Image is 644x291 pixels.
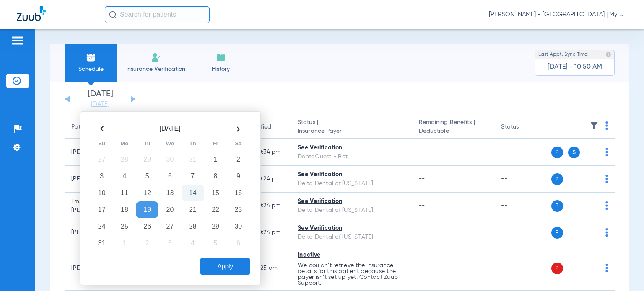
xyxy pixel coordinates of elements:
span: History [201,65,241,73]
img: History [216,52,226,62]
input: Search for patients [105,6,210,23]
img: group-dot-blue.svg [605,121,608,130]
span: S [568,147,580,158]
th: [DATE] [113,122,227,136]
div: See Verification [298,144,405,152]
div: Patient Name [71,123,108,131]
span: P [551,227,563,239]
span: -- [419,229,425,235]
th: Remaining Benefits | [412,116,495,139]
span: P [551,263,563,274]
span: P [551,200,563,212]
span: Insurance Payer [298,127,405,136]
div: DentaQuest - Bot [298,152,405,161]
span: Insurance Verification [123,65,188,73]
div: See Verification [298,224,405,233]
a: [DATE] [75,100,125,108]
p: We couldn’t retrieve the insurance details for this patient because the payer isn’t set up yet. C... [298,263,405,286]
td: -- [494,166,551,193]
div: Delta Dental of [US_STATE] [298,206,405,215]
td: -- [494,139,551,166]
div: See Verification [298,197,405,206]
span: -- [419,176,425,182]
span: Schedule [71,65,111,73]
img: group-dot-blue.svg [605,228,608,237]
img: filter.svg [590,121,598,130]
span: P [551,147,563,158]
li: [DATE] [75,90,125,108]
span: -- [419,149,425,155]
div: Delta Dental of [US_STATE] [298,179,405,188]
span: -- [419,265,425,271]
button: Apply [200,258,250,275]
th: Status [494,116,551,139]
img: last sync help info [605,52,611,57]
div: Inactive [298,251,405,260]
span: [PERSON_NAME] - [GEOGRAPHIC_DATA] | My Community Dental Centers [489,10,627,19]
img: group-dot-blue.svg [605,175,608,183]
td: -- [494,193,551,219]
img: group-dot-blue.svg [605,201,608,210]
img: group-dot-blue.svg [605,148,608,156]
span: -- [419,203,425,209]
div: See Verification [298,170,405,179]
img: Search Icon [109,11,117,18]
img: Schedule [86,52,96,62]
td: -- [494,246,551,291]
span: Last Appt. Sync Time: [538,50,589,59]
th: Status | [291,116,412,139]
img: Zuub Logo [17,6,46,21]
td: -- [494,219,551,246]
img: Manual Insurance Verification [151,52,161,62]
img: hamburger-icon [11,36,24,46]
div: Delta Dental of [US_STATE] [298,233,405,242]
span: P [551,173,563,185]
span: Deductible [419,127,488,136]
span: [DATE] - 10:50 AM [548,63,602,71]
iframe: Chat Widget [602,251,644,291]
div: Patient Name [71,123,124,131]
